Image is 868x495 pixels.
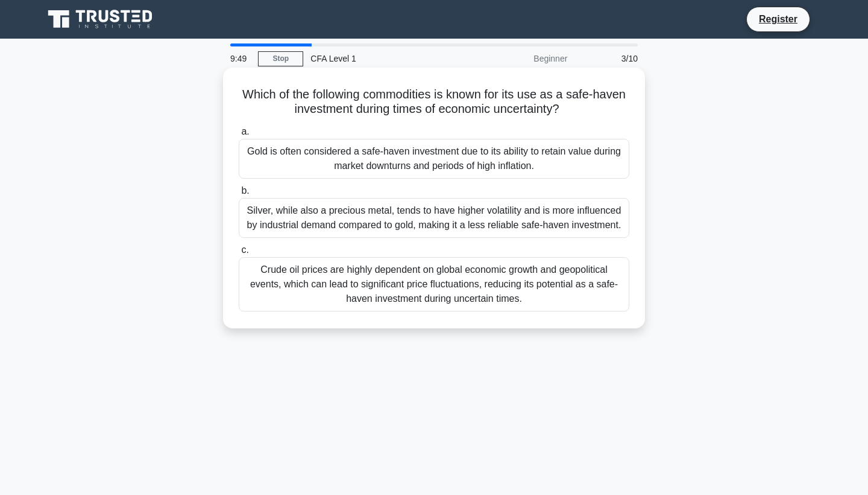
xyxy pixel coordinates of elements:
[469,46,574,71] div: Beginner
[574,46,645,71] div: 3/10
[239,198,629,238] div: Silver, while also a precious metal, tends to have higher volatility and is more influenced by in...
[303,46,469,71] div: CFA Level 1
[752,11,805,27] a: Register
[241,126,249,136] span: a.
[258,51,303,66] a: Stop
[241,185,249,196] span: b.
[223,46,258,71] div: 9:49
[241,244,248,255] span: c.
[239,139,629,179] div: Gold is often considered a safe-haven investment due to its ability to retain value during market...
[237,87,631,117] h5: Which of the following commodities is known for its use as a safe-haven investment during times o...
[239,257,629,311] div: Crude oil prices are highly dependent on global economic growth and geopolitical events, which ca...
